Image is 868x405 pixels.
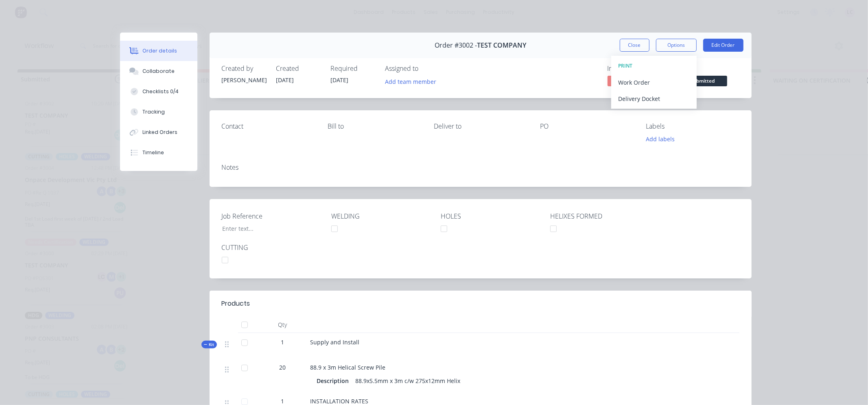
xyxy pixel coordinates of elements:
button: Add team member [380,76,440,87]
span: [DATE] [276,76,294,84]
div: Created by [222,65,267,72]
div: Tracking [142,108,165,116]
button: Timeline [120,142,197,163]
div: PO [540,123,633,130]
div: Description [317,375,352,387]
div: Bill to [328,123,421,130]
button: Close [620,39,649,52]
div: Qty [258,317,307,333]
span: 88.9 x 3m Helical Screw Pile [310,363,386,371]
button: Delivery Docket [611,90,697,107]
div: Kit [201,341,217,348]
div: Delivery Docket [619,93,689,105]
button: Add labels [642,134,679,144]
div: Status [678,65,739,72]
label: CUTTING [222,243,324,252]
button: Tracking [120,102,197,122]
div: Products [222,299,250,309]
span: [DATE] [331,76,349,84]
div: Contact [222,123,315,130]
div: Checklists 0/4 [142,88,179,95]
label: HOLES [441,211,542,221]
button: PRINT [611,58,697,74]
div: PRINT [619,61,689,71]
span: TEST COMPANY [477,42,526,49]
div: Created [276,65,321,72]
div: Invoiced [608,65,669,72]
div: Required [331,65,376,72]
div: Work Order [619,77,689,88]
button: Collaborate [120,61,197,81]
div: Labels [646,123,739,130]
div: Notes [222,164,739,171]
button: Order details [120,41,197,61]
div: Deliver to [434,123,527,130]
span: 20 [280,363,286,372]
div: Order details [142,47,177,55]
div: Collaborate [142,68,175,75]
button: Edit Order [703,39,743,52]
button: Options [656,39,697,52]
label: HELIXES FORMED [550,211,652,221]
button: Checklists 0/4 [120,81,197,102]
button: Submitted [678,76,727,88]
div: Linked Orders [142,129,177,136]
button: Work Order [611,74,697,90]
span: 1 [281,338,284,346]
label: Job Reference [222,211,324,221]
span: No [608,76,656,86]
div: [PERSON_NAME] [222,76,267,84]
span: Kit [204,342,214,348]
label: WELDING [331,211,433,221]
button: Linked Orders [120,122,197,142]
span: INSTALLATION RATES [310,397,369,405]
div: Timeline [142,149,164,156]
button: Add team member [385,76,441,87]
span: Order #3002 - [435,42,477,49]
div: Assigned to [385,65,467,72]
span: Supply and Install [310,338,360,346]
div: 88.9x5.5mm x 3m c/w 275x12mm Helix [352,375,464,387]
span: Submitted [678,76,727,86]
